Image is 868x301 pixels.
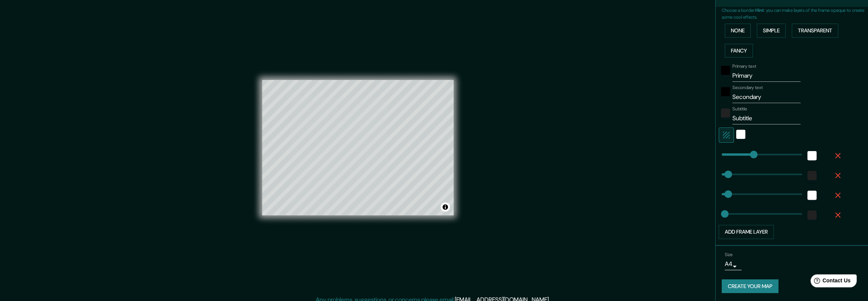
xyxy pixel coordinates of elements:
[719,225,774,239] button: Add frame layer
[800,271,860,293] iframe: Help widget launcher
[721,87,730,96] button: black
[441,202,450,212] button: Toggle attribution
[732,84,763,91] label: Secondary text
[732,106,747,112] label: Subtitle
[725,251,733,258] label: Size
[725,44,753,58] button: Fancy
[721,66,730,75] button: black
[725,24,751,38] button: None
[755,7,764,13] b: Hint
[736,130,745,139] button: white
[807,191,817,200] button: white
[807,171,817,180] button: color-222222
[722,7,868,21] p: Choose a border. : you can make layers of the frame opaque to create some cool effects.
[725,258,742,270] div: A4
[792,24,838,38] button: Transparent
[722,279,778,293] button: Create your map
[757,24,786,38] button: Simple
[807,151,817,160] button: white
[732,63,756,70] label: Primary text
[721,108,730,118] button: color-222222
[807,210,817,220] button: color-222222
